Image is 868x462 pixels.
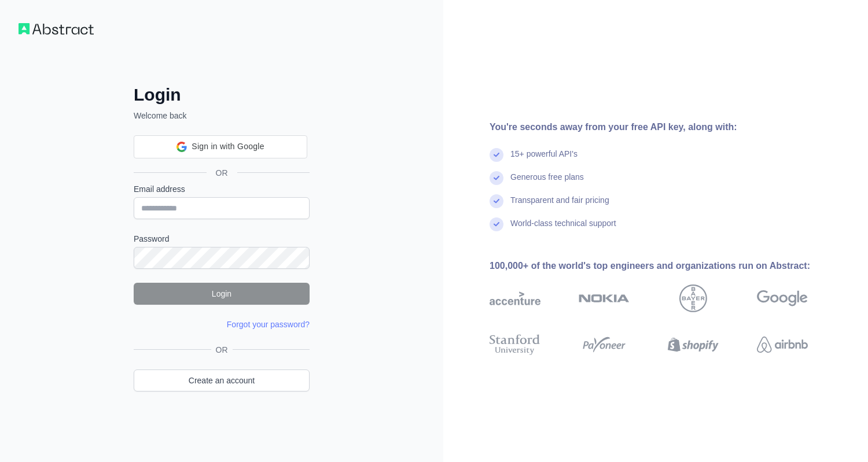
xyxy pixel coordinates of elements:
img: airbnb [757,332,808,357]
p: Welcome back [134,110,310,121]
img: check mark [490,148,503,162]
a: Forgot your password? [227,320,310,329]
img: nokia [579,284,630,312]
div: 100,000+ of the world's top engineers and organizations run on Abstract: [490,259,845,273]
span: OR [207,167,237,179]
div: Transparent and fair pricing [510,194,609,217]
img: accenture [490,284,540,312]
span: Sign in with Google [192,141,264,153]
img: check mark [490,217,503,231]
div: Generous free plans [510,171,584,194]
h2: Login [134,84,310,105]
label: Password [134,233,310,245]
div: Sign in with Google [134,135,307,158]
img: check mark [490,171,503,185]
img: payoneer [579,332,630,357]
button: Login [134,283,310,305]
div: You're seconds away from your free API key, along with: [490,120,845,134]
span: OR [211,344,233,356]
img: check mark [490,194,503,208]
div: World-class technical support [510,217,616,241]
label: Email address [134,183,310,195]
a: Create an account [134,369,310,391]
img: stanford university [490,332,540,357]
img: google [757,284,808,312]
img: Workflow [19,23,94,35]
img: bayer [679,284,707,312]
img: shopify [668,332,719,357]
div: 15+ powerful API's [510,148,578,171]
